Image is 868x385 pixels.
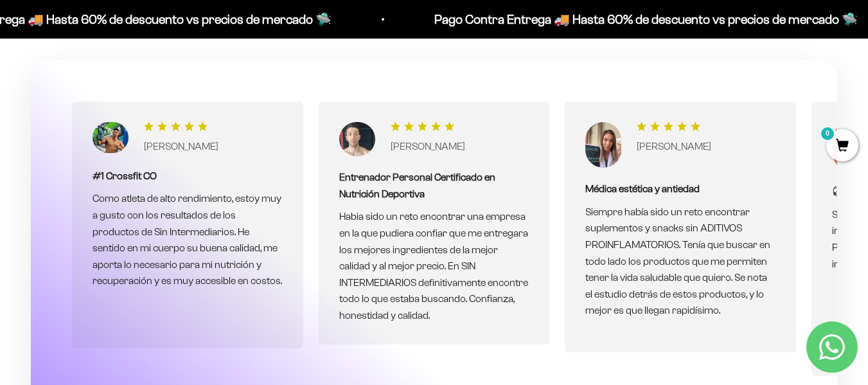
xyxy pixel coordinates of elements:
p: Médica estética y antiedad [585,181,775,197]
p: Siempre había sido un reto encontrar suplementos y snacks sin ADITIVOS PROINFLAMATORIOS. Tenía qu... [585,204,775,319]
p: Pago Contra Entrega 🚚 Hasta 60% de descuento vs precios de mercado 🛸 [429,9,853,30]
p: Habia sido un reto encontrar una empresa en la que pudiera confiar que me entregara los mejores i... [339,208,529,323]
p: Entrenador Personal Certificado en Nutrición Deportiva [339,169,529,202]
a: 0 [826,139,858,154]
p: Como atleta de alto rendimiento, estoy muy a gusto con los resultados de los productos de Sin Int... [93,190,283,289]
p: [PERSON_NAME] [637,138,711,155]
p: #1 Crossfit CO [93,168,283,184]
p: [PERSON_NAME] [391,138,465,155]
p: [PERSON_NAME] [144,138,218,155]
mark: 0 [820,126,835,141]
